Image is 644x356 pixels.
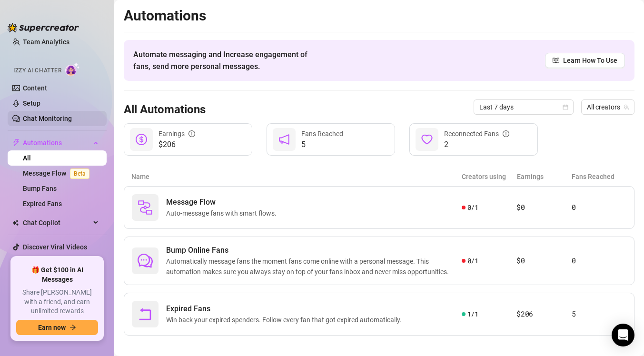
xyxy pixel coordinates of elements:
[166,256,462,277] span: Automatically message fans the moment fans come online with a personal message. This automation m...
[166,245,462,256] span: Bump Online Fans
[159,129,195,139] div: Earnings
[553,57,559,64] span: read
[516,308,571,320] article: $206
[166,315,406,325] span: Win back your expired spenders. Follow every fan that got expired automatically.
[462,171,517,182] article: Creators using
[572,171,627,182] article: Fans Reached
[572,308,626,320] article: 5
[133,49,317,72] span: Automate messaging and Increase engagement of fans, send more personal messages.
[166,208,280,218] span: Auto-message fans with smart flows.
[131,171,462,182] article: Name
[563,55,617,66] span: Learn How To Use
[138,307,153,322] span: rollback
[23,115,72,122] a: Chat Monitoring
[421,134,433,145] span: heart
[23,215,90,230] span: Chat Copilot
[444,129,509,139] div: Reconnected Fans
[301,130,343,138] span: Fans Reached
[301,139,343,150] span: 5
[278,134,290,145] span: notification
[166,197,280,208] span: Message Flow
[138,200,153,215] img: svg%3e
[516,255,571,267] article: $0
[159,139,195,150] span: $206
[65,62,80,76] img: AI Chatter
[138,253,153,268] span: comment
[124,102,206,118] h3: All Automations
[23,200,62,208] a: Expired Fans
[572,255,626,267] article: 0
[69,324,76,331] span: arrow-right
[12,219,19,226] img: Chat Copilot
[23,169,93,177] a: Message FlowBeta
[8,23,79,32] img: logo-BBDzfeDw.svg
[23,99,40,107] a: Setup
[503,130,509,137] span: info-circle
[136,134,147,145] span: dollar
[13,66,61,75] span: Izzy AI Chatter
[516,202,571,213] article: $0
[16,288,98,316] span: Share [PERSON_NAME] with a friend, and earn unlimited rewards
[467,309,478,319] span: 1 / 1
[467,256,478,266] span: 0 / 1
[479,100,568,114] span: Last 7 days
[166,303,406,315] span: Expired Fans
[444,139,509,150] span: 2
[612,324,634,346] div: Open Intercom Messenger
[572,202,626,213] article: 0
[467,202,478,213] span: 0 / 1
[188,130,195,137] span: info-circle
[70,168,89,179] span: Beta
[23,243,87,251] a: Discover Viral Videos
[545,53,625,68] a: Learn How To Use
[38,324,66,331] span: Earn now
[124,7,634,25] h2: Automations
[563,104,568,110] span: calendar
[23,38,69,46] a: Team Analytics
[23,135,90,150] span: Automations
[16,320,98,335] button: Earn nowarrow-right
[517,171,572,182] article: Earnings
[23,84,47,92] a: Content
[587,100,629,114] span: All creators
[23,185,57,192] a: Bump Fans
[12,139,20,147] span: thunderbolt
[23,154,31,162] a: All
[624,104,629,110] span: team
[16,266,98,284] span: 🎁 Get $100 in AI Messages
